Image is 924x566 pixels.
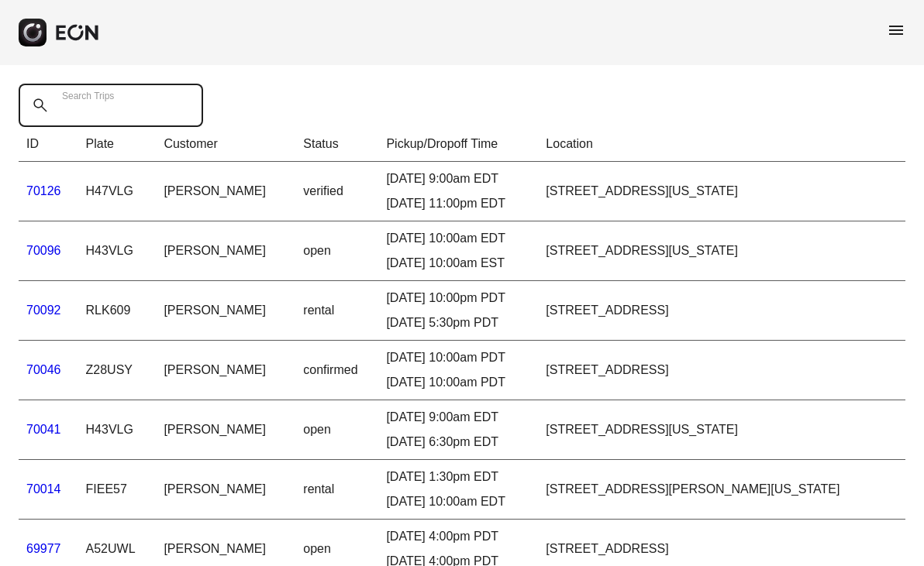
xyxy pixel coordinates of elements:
[386,170,530,188] div: [DATE] 9:00am EDT
[78,400,157,460] td: H43VLG
[887,21,905,39] span: menu
[538,400,905,460] td: [STREET_ADDRESS][US_STATE]
[156,221,295,281] td: [PERSON_NAME]
[78,281,157,341] td: RLK609
[156,281,295,341] td: [PERSON_NAME]
[295,127,378,162] th: Status
[26,184,61,197] a: 70126
[26,542,61,555] a: 69977
[386,468,530,486] div: [DATE] 1:30pm EDT
[78,341,157,400] td: Z28USY
[386,348,530,367] div: [DATE] 10:00am PDT
[295,460,378,520] td: rental
[26,244,61,257] a: 70096
[78,127,157,162] th: Plate
[386,433,530,451] div: [DATE] 6:30pm EDT
[378,127,538,162] th: Pickup/Dropoff Time
[156,341,295,400] td: [PERSON_NAME]
[26,363,61,376] a: 70046
[78,221,157,281] td: H43VLG
[295,281,378,341] td: rental
[386,254,530,273] div: [DATE] 10:00am EST
[156,460,295,520] td: [PERSON_NAME]
[156,400,295,460] td: [PERSON_NAME]
[78,162,157,221] td: H47VLG
[538,162,905,221] td: [STREET_ADDRESS][US_STATE]
[538,341,905,400] td: [STREET_ADDRESS]
[26,304,61,317] a: 70092
[156,162,295,221] td: [PERSON_NAME]
[26,482,61,496] a: 70014
[538,221,905,281] td: [STREET_ADDRESS][US_STATE]
[295,221,378,281] td: open
[386,289,530,307] div: [DATE] 10:00pm PDT
[386,229,530,248] div: [DATE] 10:00am EDT
[295,341,378,400] td: confirmed
[386,492,530,511] div: [DATE] 10:00am EDT
[156,127,295,162] th: Customer
[19,127,78,162] th: ID
[295,400,378,460] td: open
[386,194,530,213] div: [DATE] 11:00pm EDT
[386,527,530,546] div: [DATE] 4:00pm PDT
[538,127,905,162] th: Location
[26,423,61,436] a: 70041
[386,314,530,332] div: [DATE] 5:30pm PDT
[386,408,530,427] div: [DATE] 9:00am EDT
[386,373,530,392] div: [DATE] 10:00am PDT
[295,162,378,221] td: verified
[62,90,114,102] label: Search Trips
[538,460,905,520] td: [STREET_ADDRESS][PERSON_NAME][US_STATE]
[538,281,905,341] td: [STREET_ADDRESS]
[78,460,157,520] td: FIEE57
